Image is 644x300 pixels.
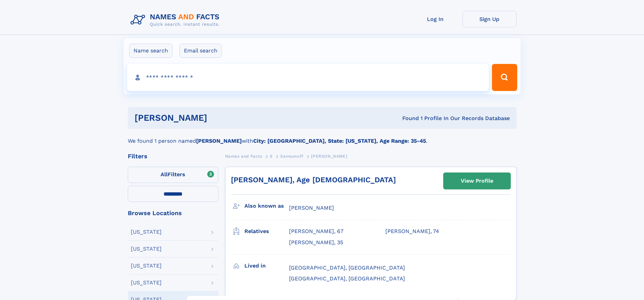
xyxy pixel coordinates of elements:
label: Name search [129,44,172,58]
b: [PERSON_NAME] [196,138,242,144]
h1: [PERSON_NAME] [135,114,305,122]
div: [US_STATE] [131,263,162,269]
span: [GEOGRAPHIC_DATA], [GEOGRAPHIC_DATA] [289,275,405,282]
label: Email search [180,44,222,58]
div: [US_STATE] [131,280,162,285]
span: Samsonoff [280,154,303,159]
span: [PERSON_NAME] [289,205,334,211]
a: [PERSON_NAME], 35 [289,239,343,246]
div: Filters [128,153,218,159]
span: [GEOGRAPHIC_DATA], [GEOGRAPHIC_DATA] [289,264,405,271]
button: Search Button [492,64,517,91]
div: [US_STATE] [131,246,162,252]
span: S [270,154,273,159]
label: Filters [128,167,218,183]
img: Logo Names and Facts [128,11,225,29]
span: All [161,171,168,178]
a: Names and Facts [225,152,262,160]
a: [PERSON_NAME], 67 [289,228,343,235]
input: search input [127,64,489,91]
span: [PERSON_NAME] [311,154,347,159]
b: City: [GEOGRAPHIC_DATA], State: [US_STATE], Age Range: 35-45 [253,138,426,144]
div: View Profile [461,173,493,189]
div: [US_STATE] [131,229,162,235]
h3: Also known as [244,200,289,212]
div: Browse Locations [128,210,218,216]
a: [PERSON_NAME], Age [DEMOGRAPHIC_DATA] [231,176,396,184]
a: Samsonoff [280,152,303,160]
h3: Relatives [244,226,289,237]
a: Log In [408,11,462,27]
a: Sign Up [462,11,517,27]
div: We found 1 person named with . [128,129,517,145]
div: Found 1 Profile In Our Records Database [305,115,510,122]
a: View Profile [444,173,510,189]
a: S [270,152,273,160]
h3: Lived in [244,260,289,272]
a: [PERSON_NAME], 74 [385,228,439,235]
